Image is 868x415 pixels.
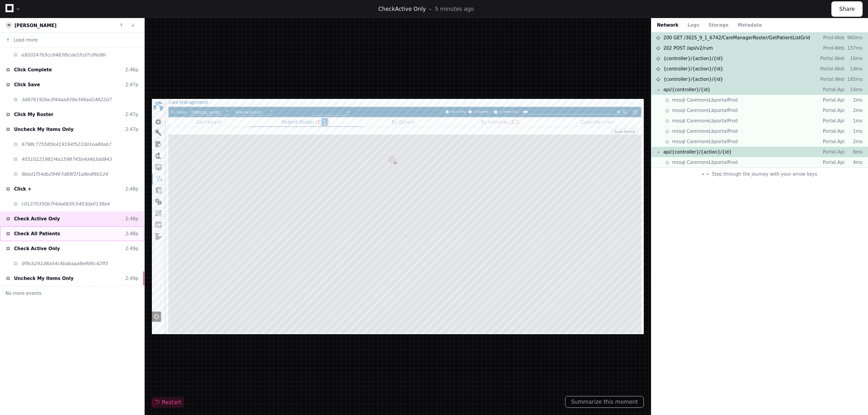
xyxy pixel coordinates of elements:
span: api/{controller}/{id} [663,86,710,93]
img: Export grid data to CSV [840,14,862,32]
p: Portal.Api [819,97,844,103]
span: {controller}/{action}/{id} [663,55,723,62]
span: 202 POST /api/v2/rum [663,45,713,51]
h1: Care Management [29,1,863,9]
p: 185ms [844,76,863,83]
span: Step through the journey with your arrow keys. [712,171,818,177]
span: mssql CaremoreLbportalProd [672,128,738,135]
input: All Patients [559,20,565,26]
button: Metadata [737,22,762,28]
span: Select a Cohort [143,17,211,29]
a: By Cohort [372,33,514,48]
h2: My Roster [29,14,66,32]
span: Uncheck My Items Only [14,126,74,133]
span: 1 [292,34,297,47]
span: 3d876192be3f44aa839a346ad24622d7 [21,96,112,103]
p: 2ms [844,107,863,114]
span: api/{controller}/{action}/{id} [663,149,731,155]
span: mssql CaremoreLbportalProd [672,107,738,114]
div: 2:48p [125,186,138,192]
span: Uncheck My Items Only [14,275,74,282]
div: 2:47p [125,81,138,88]
p: Prod-Web [819,45,844,51]
span: Check [378,6,395,12]
p: 137ms [844,45,863,51]
span: mssql CaremoreLbportalProd [672,138,738,145]
span: 1 [300,34,310,47]
span: 1 [634,34,639,47]
span: c01270350b7f4da683fc5453da0138e4 [21,201,109,207]
span: Reisinger, Peter [66,17,138,29]
span: {controller}/{action}/{id} [663,65,723,72]
span: Load more [14,37,38,43]
p: Portal.Web [819,76,844,83]
span: mssql CaremoreLbportalProd [672,159,738,166]
div: 2:46p [125,66,138,73]
a: Dashboard [29,33,171,48]
p: 5 minutes ago [435,5,474,13]
p: 2ms [844,97,863,103]
img: 4.svg [6,23,12,28]
p: 8ms [844,149,863,155]
button: Logs [688,22,699,28]
span: Select a Cohort [143,17,211,28]
div: 2:49p [125,275,138,282]
p: Portal.Web [819,65,844,72]
button: Restart [152,397,184,408]
div: 2:48p [125,215,138,222]
span: Click Save [14,81,40,88]
input: Active Only [518,20,524,26]
p: Portal.Api [819,149,844,155]
a: Calendar View [715,33,857,48]
p: Portal.Api [819,107,844,114]
div: 2:49p [125,245,138,252]
span: 6798c775585b419194f5210d1ea80ab7 [21,141,111,148]
span: 40510221981f4a1598745b4d4b3dd943 [21,156,112,163]
span: mssql CaremoreLbportalProd [672,97,738,103]
a: [PERSON_NAME] [14,23,57,28]
p: 16ms [844,55,863,62]
p: 1ms [844,117,863,124]
button: Summarize this moment [565,396,644,408]
p: 960ms [844,34,863,41]
span: Active Only [395,6,426,12]
span: Click + [14,186,32,192]
p: Portal.Api [819,159,844,166]
div: 2:47p [125,111,138,118]
span: All Patients [567,19,595,27]
img: logo-no-text.svg [3,5,20,22]
span: 9bbd1f54db29467d89f1f1a8edf6b124 [21,171,108,177]
a: Patient Roster ( | ) [171,33,372,49]
span: Click My Roster [14,111,53,118]
button: Share [831,1,863,17]
span: Active Only [527,19,554,27]
span: 3 [642,34,646,47]
span: 200 GET /3025_9_1_6742/CareManagerRoster/GetPatientListGrid [663,34,810,41]
input: My Items Only [604,20,610,26]
p: Portal.Api [819,138,844,145]
button: Storage [708,22,728,28]
span: My Items Only [612,8,647,27]
p: Portal.Api [819,117,844,124]
span: {controller}/{action}/{id} [663,76,723,83]
p: 2ms [844,138,863,145]
span: + [816,15,831,30]
p: Portal.Api [819,86,844,93]
div: 2:48p [125,230,138,237]
span: No more events. [5,290,43,297]
p: 14ms [844,65,863,72]
span: Click Complete [14,66,52,73]
p: Portal.Web [819,55,844,62]
a: Social Services [811,52,858,63]
span: e920247b5cc6483fbcde1fcd7c0fe96f [21,51,106,58]
p: 4ms [844,159,863,166]
span: Restart [155,399,181,406]
a: By Activities ( | ) [515,33,715,48]
span: Reisinger, Peter [66,17,138,30]
p: 1ms [844,128,863,135]
p: Prod-Web [819,34,844,41]
span: Check Active Only [14,215,60,222]
button: Network [657,22,679,28]
p: Portal.Api [819,128,844,135]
